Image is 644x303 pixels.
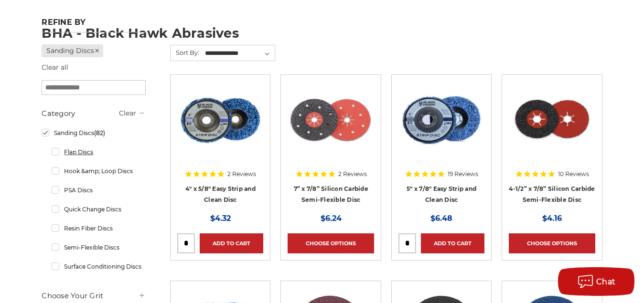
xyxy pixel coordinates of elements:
[42,63,68,72] a: Clear all
[52,144,146,160] a: Flap Discs
[42,108,146,119] h5: Category
[294,185,368,203] a: 7” x 7/8” Silicon Carbide Semi-Flexible Disc
[177,82,263,195] a: 4" x 5/8" easy strip and clean discs
[509,185,595,203] a: 4-1/2” x 7/8” Silicon Carbide Semi-Flexible Disc
[42,18,146,32] h5: Refine by
[321,214,342,223] span: $6.24
[558,267,634,296] button: Chat
[288,82,374,158] img: 7" x 7/8" Silicon Carbide Semi Flex Disc
[288,233,374,253] a: Choose Options
[185,185,256,203] a: 4" x 5/8" Easy Strip and Clean Disc
[204,46,275,61] select: Sort By:
[52,258,146,275] a: Surface Conditioning Discs
[52,163,146,179] a: Hook &amp; Loop Discs
[52,239,146,256] a: Semi-Flexible Discs
[119,109,136,117] a: Clear
[398,82,484,195] a: blue clean and strip disc
[42,27,602,40] h1: BHA - Black Hawk Abrasives
[421,233,484,253] a: Add to Cart
[509,233,595,253] a: Choose Options
[407,185,476,203] a: 5" x 7/8" Easy Strip and Clean Disc
[52,220,146,237] a: Resin Fiber Discs
[177,82,263,158] img: 4" x 5/8" easy strip and clean discs
[171,45,199,60] label: Sort By:
[509,82,595,158] img: 4.5" x 7/8" Silicon Carbide Semi Flex Disc
[288,82,374,195] a: 7" x 7/8" Silicon Carbide Semi Flex Disc
[210,214,231,223] span: $4.32
[542,214,562,223] span: $4.16
[94,129,105,136] span: (82)
[42,290,146,302] h5: Choose Your Grit
[52,201,146,218] a: Quick Change Discs
[430,214,452,223] span: $6.48
[596,277,616,286] span: Chat
[509,82,595,195] a: 4.5" x 7/8" Silicon Carbide Semi Flex Disc
[42,125,146,141] a: Sanding Discs
[42,44,103,57] a: Sanding Discs
[52,182,146,199] a: PSA Discs
[398,82,484,158] img: blue clean and strip disc
[200,233,263,253] a: Add to Cart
